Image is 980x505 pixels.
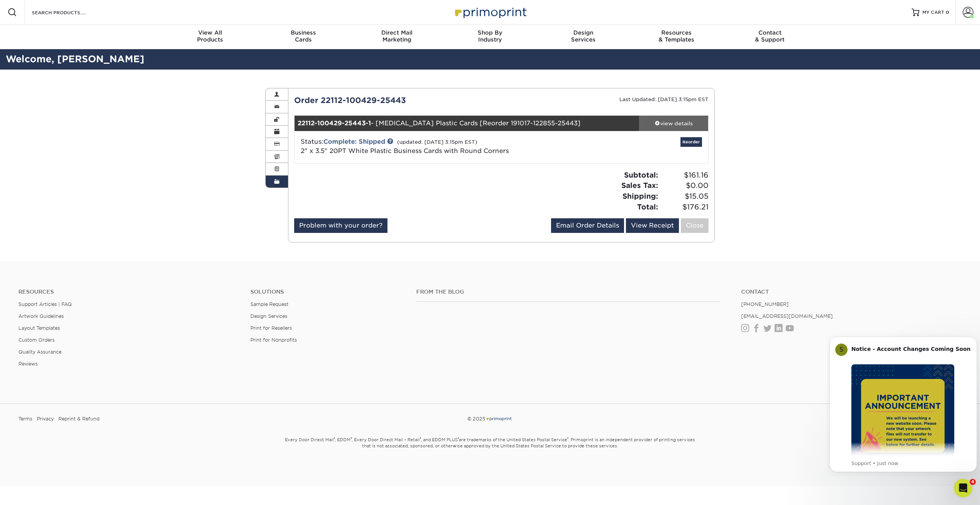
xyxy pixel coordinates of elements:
[444,29,537,43] div: Industry
[164,29,257,36] span: View All
[661,170,709,181] span: $161.16
[164,29,257,43] div: Products
[288,95,502,106] div: Order 22112-100429-25443
[18,325,60,331] a: Layout Templates
[350,29,444,36] span: Direct Mail
[458,437,459,440] sup: ®
[681,218,709,233] a: Close
[723,29,816,36] span: Contact
[18,361,38,367] a: Reviews
[250,301,288,307] a: Sample Request
[630,29,723,36] span: Resources
[18,289,239,295] h4: Resources
[397,139,477,145] small: (updated: [DATE] 3:15pm EST)
[826,330,980,477] iframe: Intercom notifications message
[250,337,297,343] a: Print for Nonprofits
[58,413,99,425] a: Reprint & Refund
[619,96,709,102] small: Last Updated: [DATE] 3:15pm EST
[741,289,962,295] a: Contact
[351,437,352,440] sup: ®
[741,301,789,307] a: [PHONE_NUMBER]
[723,25,816,49] a: Contact& Support
[680,137,702,147] a: Reorder
[250,313,287,319] a: Design Services
[257,25,350,49] a: BusinessCards
[31,8,106,17] input: SEARCH PRODUCTS.....
[37,413,54,425] a: Privacy
[630,29,723,43] div: & Templates
[250,289,405,295] h4: Solutions
[485,416,512,422] img: Primoprint
[630,25,723,49] a: Resources& Templates
[444,25,537,49] a: Shop ByIndustry
[416,289,720,295] h4: From the Blog
[536,25,630,49] a: DesignServices
[420,437,421,440] sup: ®
[301,147,509,154] span: 2" x 3.5" 20PT White Plastic Business Cards with Round Corners
[298,120,371,127] strong: 22112-100429-25443-1
[164,25,257,49] a: View AllProducts
[551,218,624,233] a: Email Order Details
[18,313,64,319] a: Artwork Guidelines
[970,479,976,485] span: 4
[18,349,61,355] a: Quality Assurance
[257,29,350,36] span: Business
[621,181,658,189] strong: Sales Tax:
[723,29,816,43] div: & Support
[444,29,537,36] span: Shop By
[624,171,658,179] strong: Subtotal:
[452,4,528,20] img: Primoprint
[536,29,630,43] div: Services
[323,138,385,145] a: Complete: Shipped
[295,116,639,131] div: - [MEDICAL_DATA] Plastic Cards [Reorder 191017-122855-25443]
[741,313,833,319] a: [EMAIL_ADDRESS][DOMAIN_NAME]
[639,120,708,127] div: view details
[265,434,715,468] small: Every Door Direct Mail , EDDM , Every Door Direct Mail – Retail , and EDDM PLUS are trademarks of...
[350,25,444,49] a: Direct MailMarketing
[294,218,387,233] a: Problem with your order?
[18,337,55,343] a: Custom Orders
[661,202,709,213] span: $176.21
[639,116,708,131] a: view details
[622,192,658,200] strong: Shipping:
[257,29,350,43] div: Cards
[18,413,32,425] a: Terms
[661,180,709,191] span: $0.00
[567,437,568,440] sup: ®
[350,29,444,43] div: Marketing
[954,479,972,497] iframe: Intercom live chat
[536,29,630,36] span: Design
[334,437,335,440] sup: ®
[637,203,658,211] strong: Total:
[661,191,709,202] span: $15.05
[626,218,679,233] a: View Receipt
[295,137,570,156] div: Status:
[946,10,949,15] span: 0
[922,9,944,16] span: MY CART
[18,301,72,307] a: Support Articles | FAQ
[331,413,649,425] div: © 2025
[250,325,292,331] a: Print for Resellers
